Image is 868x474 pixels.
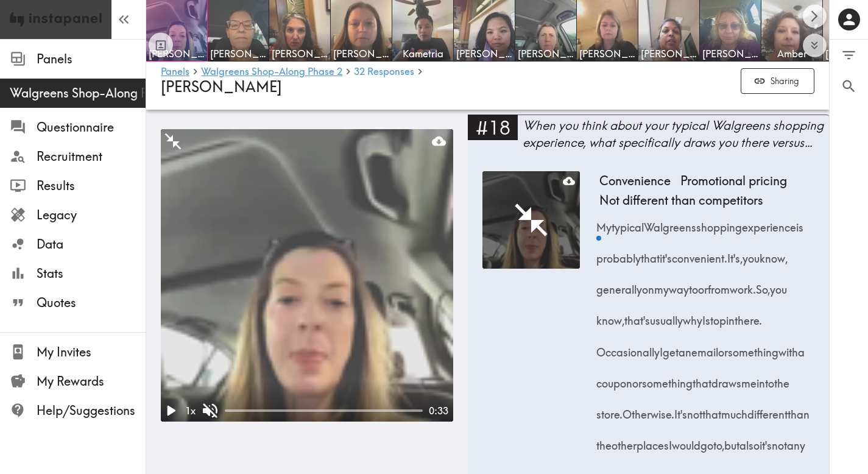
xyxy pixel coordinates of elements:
span: Legacy [37,207,146,224]
span: probably [596,239,641,270]
span: draws [711,364,741,395]
span: Promotional pricing [676,171,792,191]
span: I [669,426,672,457]
span: My [596,208,612,239]
span: not [772,426,787,457]
span: My Invites [37,344,146,361]
span: store. [596,395,623,426]
span: me [741,364,757,395]
span: or [698,270,708,301]
span: Questionnaire [37,119,146,136]
span: Convenience [595,171,676,191]
span: into [757,364,774,395]
div: #18 [468,115,518,140]
span: So, [756,270,770,301]
span: Results [37,177,146,194]
div: 0:33 [423,404,453,417]
span: go [700,426,713,457]
button: Unmute [200,401,220,420]
span: way [669,270,689,301]
span: places [637,426,669,457]
span: on [642,270,654,301]
span: an [679,332,691,363]
span: from [708,270,730,301]
span: that's [624,301,650,332]
span: typical [612,208,644,239]
span: It's [674,395,687,426]
span: that [641,239,660,270]
span: Quotes [37,294,146,311]
span: that [693,364,711,395]
span: not [687,395,702,426]
span: experience [742,208,796,239]
a: Walgreens Shop-Along Phase 2 [201,66,342,78]
span: would [672,426,700,457]
span: [PERSON_NAME] [149,47,205,60]
button: Expand to show all items [803,34,827,57]
span: any [787,426,805,457]
span: convenient. [672,239,727,270]
span: you [743,239,760,270]
span: generally [596,270,642,301]
span: Data [37,236,146,253]
span: know, [760,239,788,270]
figure: MinimizePlay1xUnmute0:33 [161,129,453,422]
span: Walgreens [644,208,696,239]
span: you [770,270,787,301]
span: a [798,332,805,363]
span: my [654,270,669,301]
span: [PERSON_NAME] [333,47,389,60]
span: work. [730,270,756,301]
button: Filter Responses [830,40,868,71]
span: Recruitment [37,148,146,165]
span: Not different than competitors [595,191,768,210]
div: 1 x [180,401,200,420]
span: Kametria [395,47,451,60]
button: Sharing [741,68,814,94]
span: Help/Suggestions [37,402,146,419]
span: I [660,332,663,363]
span: than [788,395,810,426]
span: 32 Responses [354,66,414,76]
span: the [596,426,612,457]
span: Panels [37,51,146,68]
span: [PERSON_NAME] [210,47,266,60]
button: Search [830,71,868,102]
span: [PERSON_NAME] [641,47,697,60]
span: or [632,364,642,395]
span: it's [660,239,672,270]
span: to, [713,426,724,457]
span: email [691,332,718,363]
span: It's, [727,239,743,270]
a: 32 Responses [354,66,414,78]
span: is [796,208,803,239]
span: [PERSON_NAME] [456,47,512,60]
span: something [642,364,693,395]
span: Walgreens Shop-Along Phase 2 [10,85,146,102]
span: with [778,332,798,363]
span: it's [760,426,772,457]
span: shopping [696,208,742,239]
span: Occasionally [596,332,660,363]
span: something [728,332,778,363]
span: much [721,395,747,426]
span: there. [735,301,762,332]
span: Otherwise. [623,395,674,426]
a: Panels [161,66,189,78]
button: Scroll right [803,4,827,28]
span: [PERSON_NAME] [161,77,282,96]
span: know, [596,301,624,332]
button: Play [161,401,180,420]
span: [PERSON_NAME] [272,47,328,60]
div: When you think about your typical Walgreens shopping experience, what specifically draws you ther... [523,117,829,151]
span: [PERSON_NAME] [702,47,758,60]
span: to [689,270,698,301]
button: Play video here [482,171,580,269]
span: usually [650,301,683,332]
span: [PERSON_NAME] [579,47,635,60]
button: Minimize [163,132,183,151]
span: Amber [764,47,820,60]
span: Stats [37,265,146,282]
